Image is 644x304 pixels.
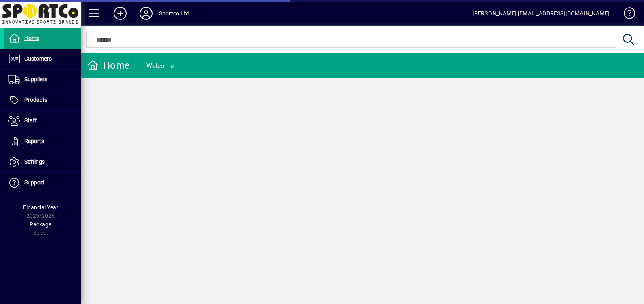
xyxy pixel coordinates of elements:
[159,7,189,20] div: Sportco Ltd
[4,173,81,193] a: Support
[24,55,52,62] span: Customers
[24,35,39,41] span: Home
[24,138,44,144] span: Reports
[472,7,610,20] div: [PERSON_NAME] [EMAIL_ADDRESS][DOMAIN_NAME]
[618,2,634,28] a: Knowledge Base
[4,152,81,172] a: Settings
[24,179,44,186] span: Support
[107,6,133,21] button: Add
[133,6,159,21] button: Profile
[24,158,45,165] span: Settings
[4,49,81,69] a: Customers
[24,97,47,103] span: Products
[4,90,81,110] a: Products
[23,204,58,211] span: Financial Year
[30,221,51,228] span: Package
[4,131,81,152] a: Reports
[4,70,81,90] a: Suppliers
[24,76,47,82] span: Suppliers
[146,59,174,72] div: Welcome
[87,59,130,72] div: Home
[4,111,81,131] a: Staff
[24,117,37,124] span: Staff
